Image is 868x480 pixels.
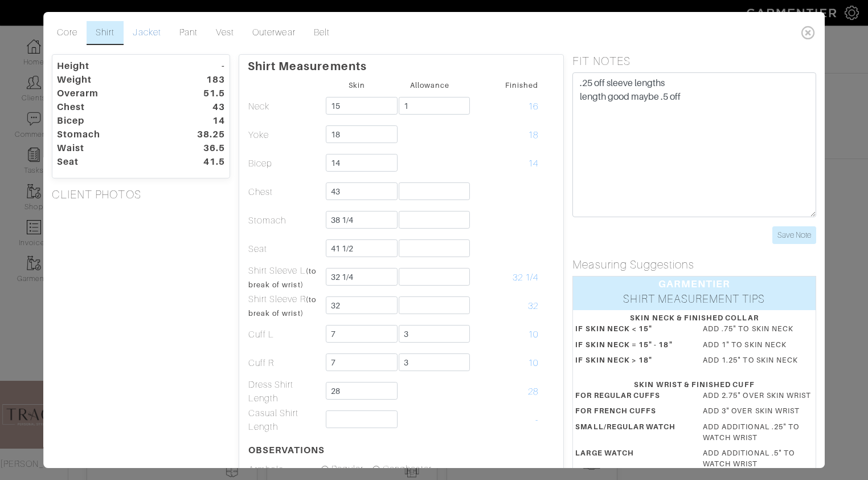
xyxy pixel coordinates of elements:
dd: ADD 1.25" TO SKIN NECK [694,355,822,365]
h5: CLIENT PHOTOS [52,188,230,201]
dd: ADD 3" OVER SKIN WRIST [694,405,822,416]
dd: ADD ADDITIONAL .5" TO WATCH WRIST [694,448,822,469]
span: 10 [528,330,538,340]
td: Cuff L [248,320,321,349]
th: OBSERVATIONS [248,434,321,462]
dd: ADD 2.75" OVER SKIN WRIST [694,390,822,401]
span: 32 [528,301,538,311]
td: Shirt Sleeve L [248,263,321,292]
small: Finished [505,81,538,90]
dt: Weight [48,73,172,87]
dt: FOR FRENCH CUFFS [567,405,695,421]
dt: Height [48,59,172,73]
a: Outerwear [243,21,304,45]
span: 10 [528,358,538,368]
td: Neck [248,92,321,121]
td: Yoke [248,121,321,149]
td: Cuff R [248,349,321,377]
td: Dress Shirt Length [248,377,321,406]
td: Shirt Sleeve R [248,292,321,320]
dt: IF SKIN NECK < 15" [567,323,695,339]
span: 32 1/4 [513,272,538,283]
dd: ADD ADDITIONAL .25" TO WATCH WRIST [694,421,822,443]
dt: - [172,59,234,73]
small: Allowance [410,81,449,90]
span: 28 [528,387,538,397]
dt: 43 [172,100,234,114]
dt: FOR REGULAR CUFFS [567,390,695,405]
a: Pant [170,21,207,45]
dt: 41.5 [172,155,234,169]
dt: 183 [172,73,234,87]
h5: FIT NOTES [573,54,816,68]
p: Shirt Measurements [248,55,555,73]
dd: ADD 1" TO SKIN NECK [694,339,822,350]
dt: Waist [48,141,172,155]
dt: IF SKIN NECK = 15" - 18" [567,339,695,355]
div: GARMENTIER [574,276,816,291]
td: Chest [248,178,321,206]
td: Armhole [248,462,321,478]
dt: 14 [172,114,234,128]
dt: 38.25 [172,128,234,141]
div: SKIN NECK & FINISHED COLLAR [576,312,813,323]
span: - [536,415,539,425]
dd: ADD .75" TO SKIN NECK [694,323,822,334]
h5: Measuring Suggestions [573,258,816,271]
td: Casual Shirt Length [248,406,321,434]
dt: 36.5 [172,141,234,155]
span: 14 [528,158,538,169]
label: Ganghester [383,462,432,476]
dt: SMALL/REGULAR WATCH [567,421,695,448]
a: Vest [207,21,243,45]
dt: Stomach [48,128,172,141]
input: Save Note [772,226,816,244]
div: SKIN WRIST & FINISHED CUFF [576,379,813,390]
a: Jacket [124,21,170,45]
small: Skin [349,81,365,90]
dt: Bicep [48,114,172,128]
div: SHIRT MEASUREMENT TIPS [574,291,816,310]
dt: IF SKIN NECK > 18" [567,355,695,370]
label: Regular [331,462,363,476]
dt: Chest [48,100,172,114]
dt: 51.5 [172,87,234,100]
a: Belt [305,21,339,45]
td: Seat [248,235,321,263]
span: 18 [528,130,538,140]
a: Core [48,21,87,45]
td: Bicep [248,149,321,178]
td: Stomach [248,206,321,235]
dt: LARGE WATCH [567,448,695,474]
a: Shirt [87,21,124,45]
span: 16 [528,101,538,112]
dt: Seat [48,155,172,169]
dt: Overarm [48,87,172,100]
